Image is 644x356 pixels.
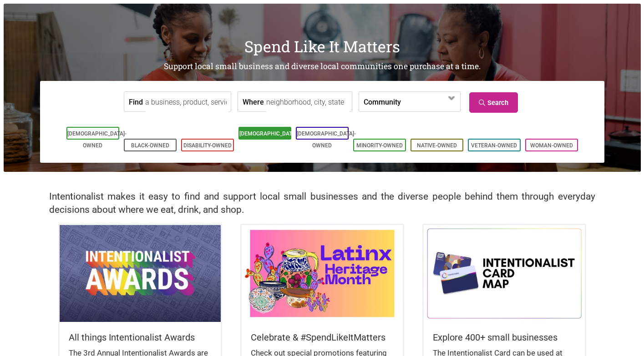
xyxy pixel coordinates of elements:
[251,331,394,344] h5: Celebrate & #SpendLikeItMatters
[424,225,585,321] img: Intentionalist Card Map
[4,61,641,72] h2: Support local small business and diverse local communities one purchase at a time.
[131,142,169,149] a: Black-Owned
[266,92,350,112] input: neighborhood, city, state
[183,142,232,149] a: Disability-Owned
[364,92,401,111] label: Community
[242,225,403,321] img: Latinx / Hispanic Heritage Month
[530,142,573,149] a: Woman-Owned
[67,130,127,149] a: [DEMOGRAPHIC_DATA]-Owned
[433,331,576,344] h5: Explore 400+ small businesses
[243,92,264,111] label: Where
[145,92,228,112] input: a business, product, service
[471,142,517,149] a: Veteran-Owned
[417,142,457,149] a: Native-Owned
[60,225,221,321] img: Intentionalist Awards
[356,142,403,149] a: Minority-Owned
[49,190,595,216] h2: Intentionalist makes it easy to find and support local small businesses and the diverse people be...
[469,92,518,113] a: Search
[239,130,299,149] a: [DEMOGRAPHIC_DATA]-Owned
[297,130,356,149] a: [DEMOGRAPHIC_DATA]-Owned
[69,331,212,344] h5: All things Intentionalist Awards
[4,35,641,57] h1: Spend Like It Matters
[129,92,143,111] label: Find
